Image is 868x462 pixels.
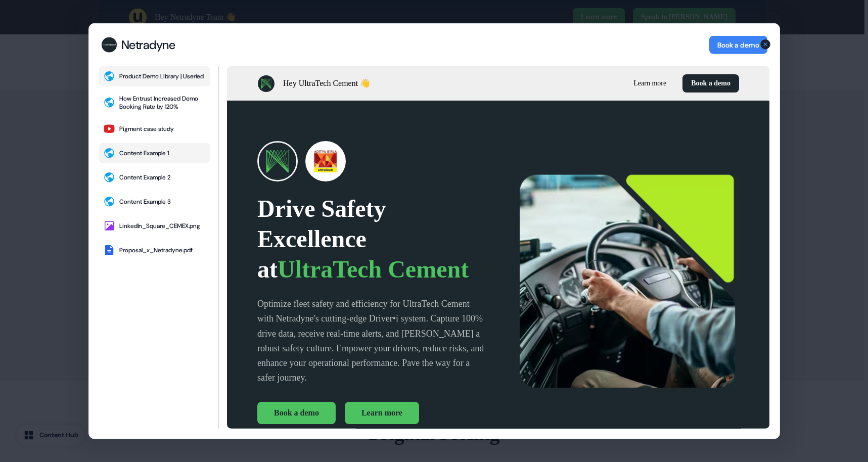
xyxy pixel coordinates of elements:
div: Content Example 2 [119,173,170,181]
a: Learn more [118,336,192,358]
p: Optimize fleet safety and efficiency for UltraTech Cement with Netradyne's cutting-edge Driver•i ... [30,230,257,319]
button: Book a demo [455,8,512,26]
button: Content Example 2 [99,167,210,188]
p: Hey UltraTech Cement 👋 [56,11,143,23]
div: How Entrust Increased Demo Booking Rate by 120% [119,95,206,111]
button: Book a demo [30,336,109,358]
a: Learn more [398,8,447,26]
div: Proposal_x_Netradyne.pdf [119,246,193,254]
div: Content Example 3 [119,198,171,206]
button: How Entrust Increased Demo Booking Rate by 120% [99,90,210,115]
div: Product Demo Library | Userled [119,72,204,80]
button: Book a demo [709,36,767,54]
button: Pigment case study [99,119,210,139]
div: Pigment case study [119,125,174,133]
button: Product Demo Library | Userled [99,66,210,86]
button: Content Example 1 [99,143,210,163]
button: Content Example 3 [99,192,210,212]
button: LinkedIn_Square_CEMEX.png [99,216,210,236]
span: UltraTech Cement [51,190,242,216]
div: Netradyne [121,37,175,53]
p: Drive Safety Excellence at [30,127,257,218]
button: Proposal_x_Netradyne.pdf [99,240,210,260]
div: LinkedIn_Square_CEMEX.png [119,222,200,230]
div: Content Example 1 [119,149,169,157]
